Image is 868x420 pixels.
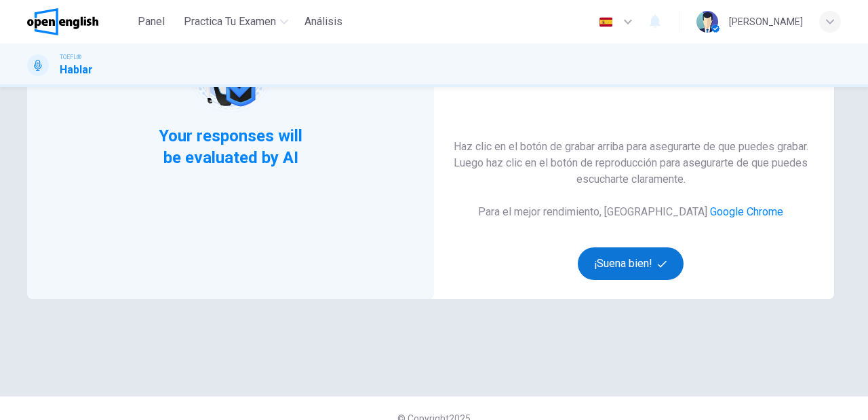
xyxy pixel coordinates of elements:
[304,14,342,30] span: Análisis
[138,14,165,30] span: Panel
[578,247,684,280] button: ¡Suena bien!
[60,52,81,62] span: TOEFL®
[27,8,98,35] img: OpenEnglish logo
[27,8,130,35] a: OpenEnglish logo
[710,205,783,218] a: Google Chrome
[130,10,173,34] button: Panel
[729,14,803,30] div: [PERSON_NAME]
[597,17,614,27] img: es
[299,10,348,34] button: Análisis
[184,14,276,30] span: Practica tu examen
[149,125,313,169] span: Your responses will be evaluated by AI
[178,10,294,34] button: Practica tu examen
[478,204,783,220] h6: Para el mejor rendimiento, [GEOGRAPHIC_DATA]
[449,139,812,188] h6: Haz clic en el botón de grabar arriba para asegurarte de que puedes grabar. Luego haz clic en el ...
[696,11,718,33] img: Profile picture
[60,62,93,78] h1: Hablar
